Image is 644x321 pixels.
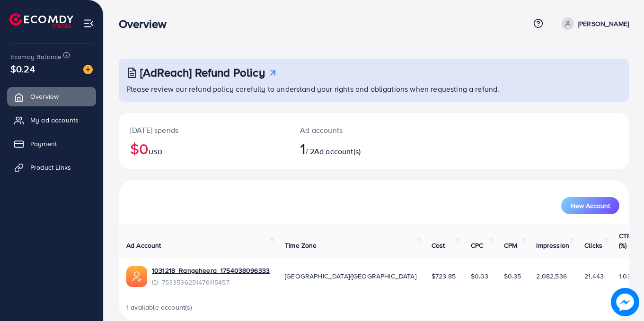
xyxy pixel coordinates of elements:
[285,271,416,281] span: [GEOGRAPHIC_DATA]/[GEOGRAPHIC_DATA]
[561,197,619,214] button: New Account
[152,266,270,275] a: 1031218_Rangeheera_1754038096333
[314,146,361,156] span: Ad account(s)
[619,231,631,250] span: CTR (%)
[7,158,96,177] a: Product Links
[10,62,35,76] span: $0.24
[130,124,277,136] p: [DATE] spends
[471,271,489,281] span: $0.03
[7,87,96,106] a: Overview
[300,139,405,157] h2: / 2
[571,202,610,209] span: New Account
[130,139,277,157] h2: $0
[10,52,62,61] span: Ecomdy Balance
[30,115,79,125] span: My ad accounts
[432,241,445,250] span: Cost
[83,65,93,74] img: image
[126,303,193,312] span: 1 available account(s)
[578,18,629,29] p: [PERSON_NAME]
[126,241,161,250] span: Ad Account
[140,66,265,79] h3: [AdReach] Refund Policy
[30,92,59,101] span: Overview
[7,134,96,153] a: Payment
[584,271,604,281] span: 21,443
[152,278,270,287] span: ID: 7533536251476115457
[504,241,517,250] span: CPM
[504,271,521,281] span: $0.35
[30,139,57,148] span: Payment
[285,241,317,250] span: Time Zone
[30,163,71,172] span: Product Links
[300,124,405,136] p: Ad accounts
[611,288,639,316] img: image
[536,241,569,250] span: Impression
[471,241,483,250] span: CPC
[9,13,73,28] img: logo
[149,147,162,156] span: USD
[558,17,629,30] a: [PERSON_NAME]
[126,266,147,287] img: ic-ads-acc.e4c84228.svg
[300,138,305,159] span: 1
[584,241,602,250] span: Clicks
[83,18,94,29] img: menu
[7,111,96,130] a: My ad accounts
[536,271,566,281] span: 2,082,536
[126,83,623,95] p: Please review our refund policy carefully to understand your rights and obligations when requesti...
[619,271,631,281] span: 1.03
[119,17,174,31] h3: Overview
[432,271,456,281] span: $723.85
